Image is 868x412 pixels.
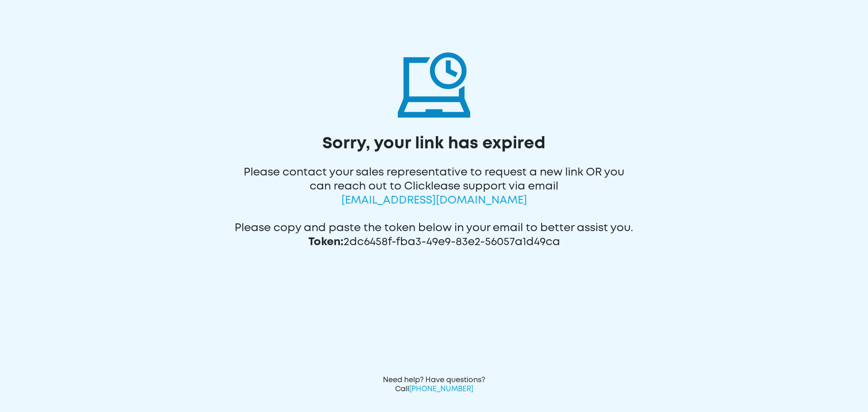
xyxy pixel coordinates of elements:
div: Need help? Have questions? Call [380,376,488,394]
span: [EMAIL_ADDRESS][DOMAIN_NAME] [341,196,527,205]
div: Please contact your sales representative to request a new link OR you can reach out to Clicklease... [234,154,634,210]
span: Token: [308,237,344,247]
img: invalid-token-icon.svg [398,45,470,118]
div: Please copy and paste the token below in your email to better assist you. 2dc6458f-fba3-49e9-83e2... [234,210,634,251]
span: [PHONE_NUMBER] [409,386,473,393]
